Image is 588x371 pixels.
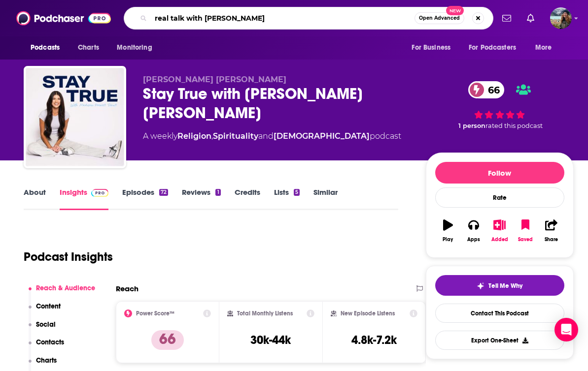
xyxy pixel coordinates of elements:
[71,38,105,57] a: Charts
[250,333,291,347] h3: 30k-44k
[182,187,220,210] a: Reviews1
[124,7,493,30] div: Search podcasts, credits, & more...
[29,338,65,356] button: Contacts
[485,122,543,129] span: rated this podcast
[117,41,152,55] span: Monitoring
[16,9,111,28] img: Podchaser - Follow, Share and Rate Podcasts
[60,187,108,210] a: InsightsPodchaser Pro
[36,302,61,310] p: Content
[513,213,538,248] button: Saved
[550,7,572,29] button: Show profile menu
[486,213,512,248] button: Added
[467,237,480,243] div: Apps
[435,187,564,208] div: Rate
[498,10,515,27] a: Show notifications dropdown
[488,282,522,290] span: Tell Me Why
[91,189,108,197] img: Podchaser Pro
[78,41,99,55] span: Charts
[468,81,505,98] a: 66
[258,131,274,141] span: and
[235,187,260,210] a: Credits
[341,310,395,317] h2: New Episode Listens
[213,131,258,141] a: Spirituality
[274,187,300,210] a: Lists5
[24,249,113,264] h1: Podcast Insights
[29,320,56,339] button: Social
[446,6,464,15] span: New
[535,41,552,55] span: More
[477,282,484,290] img: tell me why sparkle
[550,7,572,29] span: Logged in as lorimahon
[550,7,572,29] img: User Profile
[462,38,530,57] button: open menu
[518,237,533,243] div: Saved
[523,10,538,27] a: Show notifications dropdown
[294,189,300,196] div: 5
[122,187,168,210] a: Episodes72
[528,38,564,57] button: open menu
[274,131,370,141] a: [DEMOGRAPHIC_DATA]
[143,75,286,84] span: [PERSON_NAME] [PERSON_NAME]
[415,12,464,24] button: Open AdvancedNew
[435,275,564,296] button: tell me why sparkleTell Me Why
[435,213,461,248] button: Play
[313,187,338,210] a: Similar
[545,237,558,243] div: Share
[554,318,578,341] div: Open Intercom Messenger
[24,38,72,57] button: open menu
[491,237,508,243] div: Added
[24,187,46,210] a: About
[177,131,211,141] a: Religion
[435,304,564,323] a: Contact This Podcast
[478,81,505,98] span: 66
[538,213,564,248] button: Share
[469,41,516,55] span: For Podcasters
[116,284,138,293] h2: Reach
[215,189,220,196] div: 1
[136,310,174,317] h2: Power Score™
[110,38,165,57] button: open menu
[29,302,61,320] button: Content
[159,189,168,196] div: 72
[31,41,60,55] span: Podcasts
[211,131,213,141] span: ,
[237,310,293,317] h2: Total Monthly Listens
[435,331,564,350] button: Export One-Sheet
[143,130,401,142] div: A weekly podcast
[458,122,485,129] span: 1 person
[419,16,460,21] span: Open Advanced
[405,38,463,57] button: open menu
[151,330,184,350] p: 66
[36,356,57,365] p: Charts
[36,284,95,292] p: Reach & Audience
[443,237,453,243] div: Play
[26,68,124,166] img: Stay True with Madison Prewett Troutt
[36,338,64,346] p: Contacts
[151,10,415,26] input: Search podcasts, credits, & more...
[351,333,397,347] h3: 4.8k-7.2k
[36,320,56,329] p: Social
[435,162,564,184] button: Follow
[426,75,574,136] div: 66 1 personrated this podcast
[29,284,96,302] button: Reach & Audience
[461,213,486,248] button: Apps
[412,41,450,55] span: For Business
